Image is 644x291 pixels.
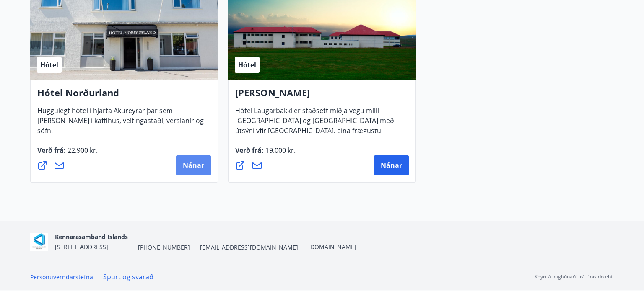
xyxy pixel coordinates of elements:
[200,243,298,252] span: [EMAIL_ADDRESS][DOMAIN_NAME]
[30,233,48,251] img: AOgasd1zjyUWmx8qB2GFbzp2J0ZxtdVPFY0E662R.png
[235,146,296,162] span: Verð frá :
[30,273,93,281] a: Persónuverndarstefna
[138,243,190,252] span: [PHONE_NUMBER]
[235,86,409,106] h4: [PERSON_NAME]
[37,106,204,142] span: Huggulegt hótel í hjarta Akureyrar þar sem [PERSON_NAME] í kaffihús, veitingastaði, verslanir og ...
[66,146,98,155] span: 22.900 kr.
[103,272,153,281] a: Spurt og svarað
[381,161,402,170] span: Nánar
[37,86,211,106] h4: Hótel Norðurland
[40,60,58,70] span: Hótel
[176,155,211,175] button: Nánar
[264,146,296,155] span: 19.000 kr.
[308,243,356,251] a: [DOMAIN_NAME]
[37,146,98,162] span: Verð frá :
[535,273,614,281] p: Keyrt á hugbúnaði frá Dorado ehf.
[55,233,128,241] span: Kennarasamband Íslands
[235,106,394,152] span: Hótel Laugarbakki er staðsett miðja vegu milli [GEOGRAPHIC_DATA] og [GEOGRAPHIC_DATA] með útsýni ...
[183,161,204,170] span: Nánar
[55,243,108,251] span: [STREET_ADDRESS]
[238,60,256,70] span: Hótel
[374,155,409,175] button: Nánar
